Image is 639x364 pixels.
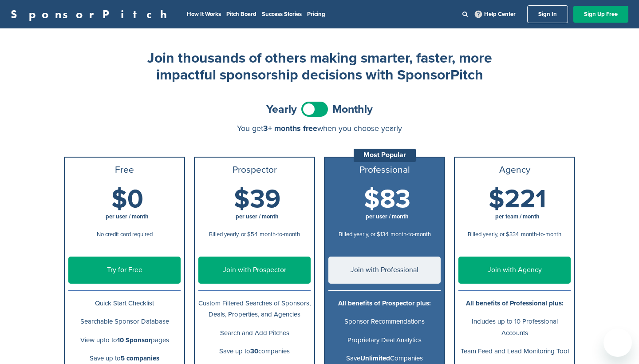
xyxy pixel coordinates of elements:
[338,299,431,307] b: All benefits of Prospector plus:
[266,104,297,115] span: Yearly
[234,184,280,215] span: $39
[328,316,441,327] p: Sponsor Recommendations
[209,231,257,238] span: Billed yearly, or $54
[187,11,221,18] a: How It Works
[328,353,441,364] p: Save Companies
[68,316,181,327] p: Searchable Sponsor Database
[236,213,279,220] span: per user / month
[328,257,441,284] a: Join with Professional
[11,8,173,20] a: SponsorPitch
[458,257,571,284] a: Join with Agency
[332,104,373,115] span: Monthly
[328,335,441,346] p: Proprietary Deal Analytics
[68,165,181,175] h3: Free
[68,335,181,346] p: View upto to pages
[198,346,311,357] p: Save up to companies
[121,354,159,362] b: 5 companies
[527,5,568,23] a: Sign In
[68,257,181,284] a: Try for Free
[198,257,311,284] a: Join with Prospector
[68,353,181,364] p: Save up to
[263,123,317,133] span: 3+ months free
[489,184,546,215] span: $221
[364,184,410,215] span: $83
[64,124,575,133] div: You get when you choose yearly
[198,165,311,175] h3: Prospector
[111,184,143,215] span: $0
[458,346,571,357] p: Team Feed and Lead Monitoring Tool
[390,231,431,238] span: month-to-month
[354,149,416,162] div: Most Popular
[473,9,517,20] a: Help Center
[521,231,561,238] span: month-to-month
[117,336,151,344] b: 10 Sponsor
[106,213,149,220] span: per user / month
[198,328,311,339] p: Search and Add Pitches
[328,165,441,175] h3: Professional
[458,316,571,338] p: Includes up to 10 Professional Accounts
[458,165,571,175] h3: Agency
[142,50,497,84] h2: Join thousands of others making smarter, faster, more impactful sponsorship decisions with Sponso...
[573,6,628,23] a: Sign Up Free
[198,298,311,320] p: Custom Filtered Searches of Sponsors, Deals, Properties, and Agencies
[466,299,564,307] b: All benefits of Professional plus:
[97,231,153,238] span: No credit card required
[468,231,519,238] span: Billed yearly, or $334
[495,213,540,220] span: per team / month
[260,231,300,238] span: month-to-month
[68,298,181,309] p: Quick Start Checklist
[603,328,632,357] iframe: Button to launch messaging window
[307,11,325,18] a: Pricing
[262,11,302,18] a: Success Stories
[250,347,258,355] b: 30
[339,231,388,238] span: Billed yearly, or $134
[226,11,256,18] a: Pitch Board
[360,354,390,362] b: Unlimited
[366,213,409,220] span: per user / month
